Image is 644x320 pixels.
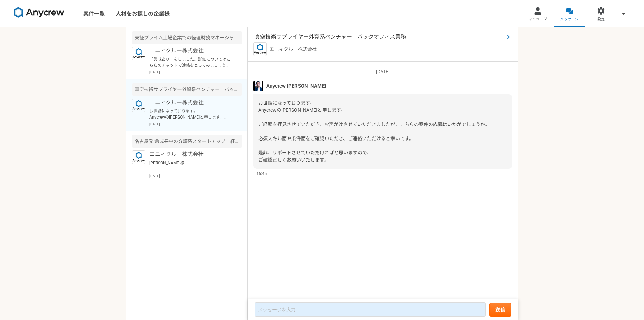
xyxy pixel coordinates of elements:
p: 「興味あり」をしました。詳細についてはこちらのチャットで連絡をとってみましょう。 [149,56,233,68]
span: 設定 [597,17,605,22]
div: 名古屋発 急成長中の介護系スタートアップ 経理業務のサポート（出社あり） [132,135,242,148]
img: logo_text_blue_01.png [132,150,145,164]
span: Anycrew [PERSON_NAME] [266,82,326,90]
span: お世話になっております。 Anycrewの[PERSON_NAME]と申します。 ご経歴を拝見させていただき、お声がけさせていただきましたが、こちらの案件の応募はいかがでしょうか。 必須スキル面... [258,100,490,163]
button: 送信 [489,303,511,317]
p: [DATE] [253,68,512,76]
p: エニィクルー株式会社 [149,47,233,55]
p: [DATE] [149,122,242,127]
span: 16:45 [256,170,267,177]
img: logo_text_blue_01.png [132,99,145,112]
p: お世話になっております。 Anycrewの[PERSON_NAME]と申します。 ご経歴を拝見させていただき、お声がけさせていただきましたが、こちらの案件の応募はいかがでしょうか。 必須スキル面... [149,108,233,120]
img: logo_text_blue_01.png [253,42,267,56]
p: [DATE] [149,173,242,178]
p: エニィクルー株式会社 [149,99,233,107]
span: マイページ [528,17,547,22]
p: エニィクルー株式会社 [149,150,233,158]
div: 東証プライム上場企業での経理財務マネージャー候補（決算・IFRS・開示対応等） [132,31,242,44]
img: S__5267474.jpg [253,81,263,91]
p: [PERSON_NAME]様 承知いたしました。 それではまた何かございましたら、お気軽にご相談ください！ [149,160,233,172]
p: [DATE] [149,70,242,75]
div: 真空技術サプライヤー外資系ベンチャー バックオフィス業務 [132,83,242,96]
img: 8DqYSo04kwAAAAASUVORK5CYII= [14,7,64,18]
p: エニィクルー株式会社 [269,46,317,53]
img: logo_text_blue_01.png [132,47,145,60]
span: 真空技術サプライヤー外資系ベンチャー バックオフィス業務 [255,33,504,41]
span: メッセージ [560,17,579,22]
